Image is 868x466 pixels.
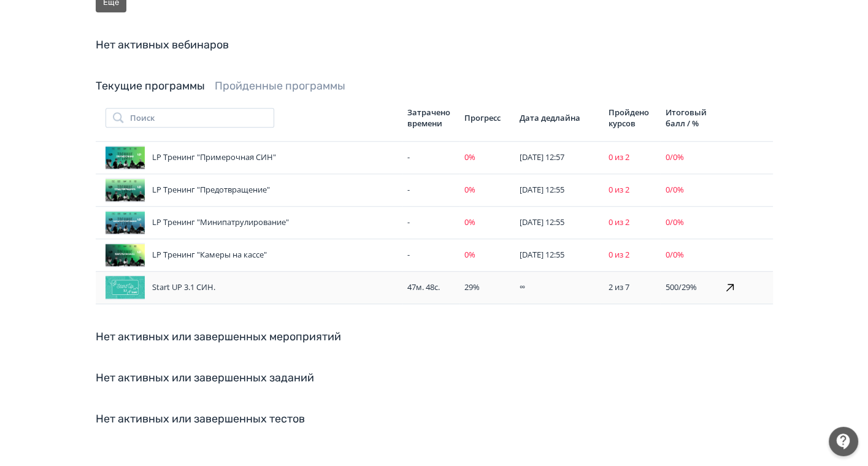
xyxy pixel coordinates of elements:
[464,281,480,292] span: 29 %
[609,281,629,292] span: 2 из 7
[520,184,564,195] span: [DATE] 12:55
[520,112,599,123] div: Дата дедлайна
[96,329,773,345] div: Нет активных или завершенных мероприятий
[665,151,683,162] span: 0 / 0 %
[106,275,398,300] div: Start UP 3.1 СИН.
[106,145,398,170] div: LP Тренинг "Примерочная СИН"
[464,184,475,195] span: 0 %
[520,151,564,162] span: [DATE] 12:57
[609,107,655,129] div: Пройдено курсов
[407,281,424,292] span: 47м.
[426,281,440,292] span: 48с.
[609,249,629,260] span: 0 из 2
[665,216,683,227] span: 0 / 0 %
[106,243,398,267] div: LP Тренинг "Камеры на кассе"
[520,216,564,227] span: [DATE] 12:55
[609,151,629,162] span: 0 из 2
[106,178,398,202] div: LP Тренинг "Предотвращение"
[96,370,773,386] div: Нет активных или завершенных заданий
[106,210,398,235] div: LP Тренинг "Минипатрулирование"
[407,107,455,129] div: Затрачено времени
[407,249,455,261] div: -
[464,112,510,123] div: Прогресс
[464,216,475,227] span: 0 %
[96,411,773,427] div: Нет активных или завершенных тестов
[665,184,683,195] span: 0 / 0 %
[665,107,712,129] div: Итоговый балл / %
[464,249,475,260] span: 0 %
[520,249,564,260] span: [DATE] 12:55
[520,281,599,294] div: ∞
[407,216,455,229] div: -
[407,184,455,196] div: -
[665,249,683,260] span: 0 / 0 %
[464,151,475,162] span: 0 %
[609,184,629,195] span: 0 из 2
[407,151,455,164] div: -
[96,79,205,93] a: Текущие программы
[665,281,696,292] span: 500 / 29 %
[215,79,345,93] a: Пройденные программы
[96,37,773,53] div: Нет активных вебинаров
[609,216,629,227] span: 0 из 2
